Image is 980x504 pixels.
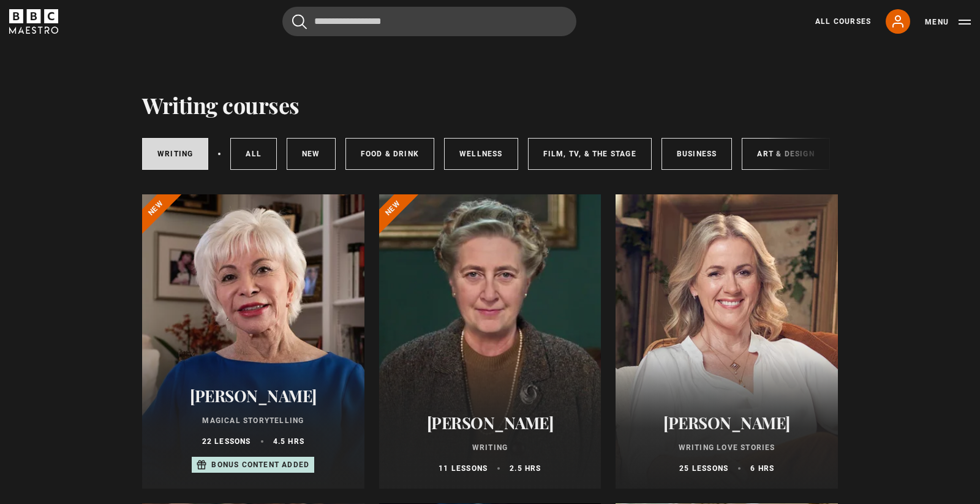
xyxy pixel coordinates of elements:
button: Submit the search query [292,14,307,29]
input: Search [282,7,576,36]
p: Magical Storytelling [157,415,350,426]
p: 2.5 hrs [510,463,541,474]
p: 22 lessons [202,436,251,447]
a: Writing [142,138,208,170]
a: Art & Design [742,138,829,170]
a: [PERSON_NAME] Writing 11 lessons 2.5 hrs New [379,194,601,489]
h2: [PERSON_NAME] [630,413,823,432]
svg: BBC Maestro [9,9,58,34]
a: All [230,138,277,170]
a: Wellness [444,138,518,170]
button: Toggle navigation [925,16,971,28]
a: Food & Drink [345,138,434,170]
p: 6 hrs [750,463,774,474]
p: 25 lessons [679,463,728,474]
a: [PERSON_NAME] Magical Storytelling 22 lessons 4.5 hrs Bonus content added New [142,194,364,489]
a: [PERSON_NAME] Writing Love Stories 25 lessons 6 hrs [616,194,838,489]
p: 11 lessons [439,463,488,474]
h2: [PERSON_NAME] [157,386,350,405]
h2: [PERSON_NAME] [394,413,587,432]
a: New [287,138,336,170]
p: Writing [394,442,587,453]
a: Business [661,138,733,170]
p: 4.5 hrs [273,436,304,447]
a: All Courses [815,16,871,27]
h1: Writing courses [142,92,300,118]
a: Film, TV, & The Stage [528,138,652,170]
p: Writing Love Stories [630,442,823,453]
p: Bonus content added [211,459,309,470]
